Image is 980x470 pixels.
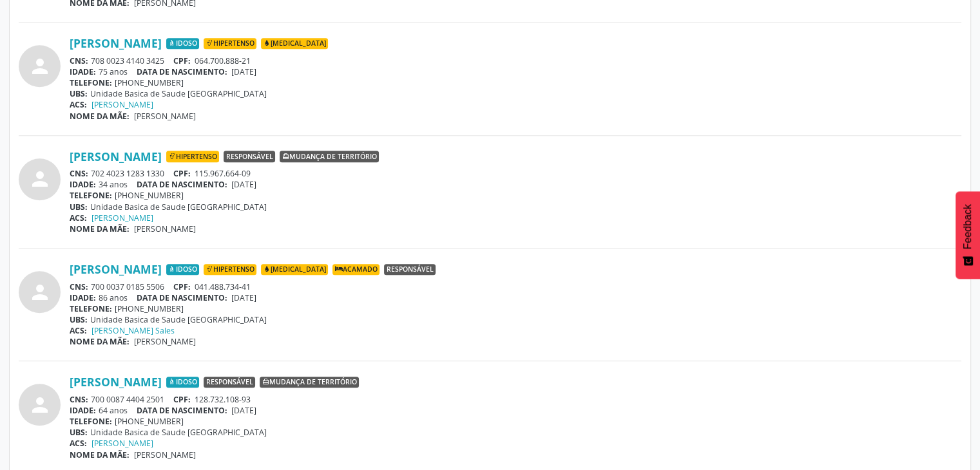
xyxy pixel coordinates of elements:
div: [PHONE_NUMBER] [70,303,961,314]
a: [PERSON_NAME] [91,212,153,223]
div: Unidade Basica de Saude [GEOGRAPHIC_DATA] [70,202,961,212]
a: [PERSON_NAME] [70,149,162,164]
div: [PHONE_NUMBER] [70,77,961,88]
span: [MEDICAL_DATA] [261,38,328,50]
span: [PERSON_NAME] [134,111,196,122]
span: CPF: [173,281,191,292]
span: 115.967.664-09 [195,168,251,179]
span: CNS: [70,55,88,66]
span: Idoso [166,264,199,276]
span: 064.700.888-21 [195,55,251,66]
div: 700 0037 0185 5506 [70,281,961,292]
span: [PERSON_NAME] [134,336,196,347]
span: Responsável [384,264,436,276]
div: [PHONE_NUMBER] [70,190,961,201]
div: Unidade Basica de Saude [GEOGRAPHIC_DATA] [70,427,961,438]
span: Acamado [332,264,380,276]
span: NOME DA MÃE: [70,111,130,122]
span: [DATE] [231,66,256,77]
span: ACS: [70,438,87,449]
span: DATA DE NASCIMENTO: [137,66,227,77]
span: UBS: [70,427,88,438]
div: 86 anos [70,292,961,303]
div: 64 anos [70,405,961,416]
i: person [28,167,52,191]
span: DATA DE NASCIMENTO: [137,405,227,416]
span: ACS: [70,212,87,223]
span: Mudança de território [260,377,359,388]
span: Mudança de território [280,151,379,162]
span: NOME DA MÃE: [70,336,130,347]
a: [PERSON_NAME] [91,99,153,110]
span: Idoso [166,38,199,50]
span: Hipertenso [204,264,256,276]
span: CPF: [173,168,191,179]
span: IDADE: [70,292,96,303]
span: IDADE: [70,179,96,190]
span: UBS: [70,314,88,325]
span: Responsável [204,377,255,388]
span: Responsável [224,151,275,162]
span: Idoso [166,377,199,388]
span: [PERSON_NAME] [134,223,196,234]
span: 041.488.734-41 [195,281,251,292]
span: 128.732.108-93 [195,394,251,405]
div: 702 4023 1283 1330 [70,168,961,179]
span: NOME DA MÃE: [70,449,130,460]
span: [MEDICAL_DATA] [261,264,328,276]
a: [PERSON_NAME] [91,438,153,449]
span: [DATE] [231,405,256,416]
a: [PERSON_NAME] [70,375,162,389]
span: [DATE] [231,292,256,303]
i: person [28,393,52,417]
div: Unidade Basica de Saude [GEOGRAPHIC_DATA] [70,314,961,325]
i: person [28,55,52,78]
a: [PERSON_NAME] Sales [91,325,175,336]
button: Feedback - Mostrar pesquisa [956,191,980,279]
span: Feedback [962,204,974,249]
span: TELEFONE: [70,190,112,201]
span: UBS: [70,88,88,99]
span: ACS: [70,325,87,336]
span: DATA DE NASCIMENTO: [137,179,227,190]
div: 75 anos [70,66,961,77]
span: CNS: [70,281,88,292]
div: Unidade Basica de Saude [GEOGRAPHIC_DATA] [70,88,961,99]
span: CNS: [70,168,88,179]
span: IDADE: [70,66,96,77]
div: 34 anos [70,179,961,190]
div: 700 0087 4404 2501 [70,394,961,405]
a: [PERSON_NAME] [70,262,162,276]
span: CPF: [173,394,191,405]
span: UBS: [70,202,88,212]
span: [PERSON_NAME] [134,449,196,460]
span: CPF: [173,55,191,66]
span: Hipertenso [166,151,219,162]
div: 708 0023 4140 3425 [70,55,961,66]
span: Hipertenso [204,38,256,50]
span: NOME DA MÃE: [70,223,130,234]
span: TELEFONE: [70,77,112,88]
span: CNS: [70,394,88,405]
div: [PHONE_NUMBER] [70,416,961,427]
span: DATA DE NASCIMENTO: [137,292,227,303]
span: TELEFONE: [70,416,112,427]
span: IDADE: [70,405,96,416]
span: [DATE] [231,179,256,190]
span: ACS: [70,99,87,110]
i: person [28,281,52,304]
a: [PERSON_NAME] [70,36,162,50]
span: TELEFONE: [70,303,112,314]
